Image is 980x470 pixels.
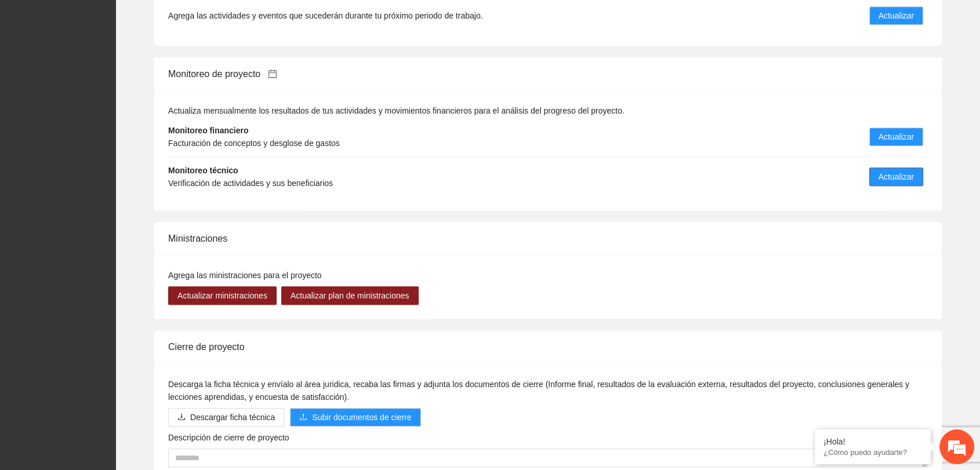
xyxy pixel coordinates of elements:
span: Actualizar plan de ministraciones [291,289,409,302]
span: uploadSubir documentos de cierre [290,413,420,422]
p: ¿Cómo puedo ayudarte? [823,448,922,457]
span: Agrega las ministraciones para el proyecto [168,271,322,280]
div: Chatee con nosotros ahora [60,59,195,74]
span: Actualizar [879,130,914,143]
button: Actualizar [869,127,923,146]
span: Facturación de conceptos y desglose de gastos [168,139,340,148]
a: calendar [260,69,277,79]
span: Descargar ficha técnica [190,411,275,424]
div: Ministraciones [168,222,928,255]
span: Descarga la ficha técnica y envíalo al área juridica, recaba las firmas y adjunta los documentos ... [168,380,909,402]
div: Monitoreo de proyecto [168,57,928,90]
button: Actualizar ministraciones [168,286,277,305]
span: download [177,413,186,422]
span: Actualizar [879,170,914,183]
span: Verificación de actividades y sus beneficiarios [168,178,333,188]
strong: Monitoreo técnico [168,166,238,175]
label: Descripción de cierre de proyecto [168,431,289,444]
span: Estamos en línea. [67,155,160,272]
div: Cierre de proyecto [168,330,928,363]
a: Actualizar plan de ministraciones [281,291,419,300]
span: Actualizar [879,9,914,22]
button: Actualizar [869,6,923,25]
strong: Monitoreo financiero [168,126,248,135]
button: downloadDescargar ficha técnica [168,408,284,427]
span: Actualizar ministraciones [177,289,267,302]
button: Actualizar [869,167,923,186]
span: Agrega las actividades y eventos que sucederán durante tu próximo periodo de trabajo. [168,9,482,22]
span: Actualiza mensualmente los resultados de tus actividades y movimientos financieros para el anális... [168,106,625,115]
div: ¡Hola! [823,437,922,446]
button: uploadSubir documentos de cierre [290,408,420,427]
a: Actualizar ministraciones [168,291,277,300]
textarea: Descripción de cierre de proyecto [168,449,928,467]
div: Minimizar ventana de chat en vivo [190,6,218,34]
textarea: Escriba su mensaje y pulse “Intro” [6,316,221,357]
a: downloadDescargar ficha técnica [168,413,284,422]
button: Actualizar plan de ministraciones [281,286,419,305]
span: calendar [268,69,277,78]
